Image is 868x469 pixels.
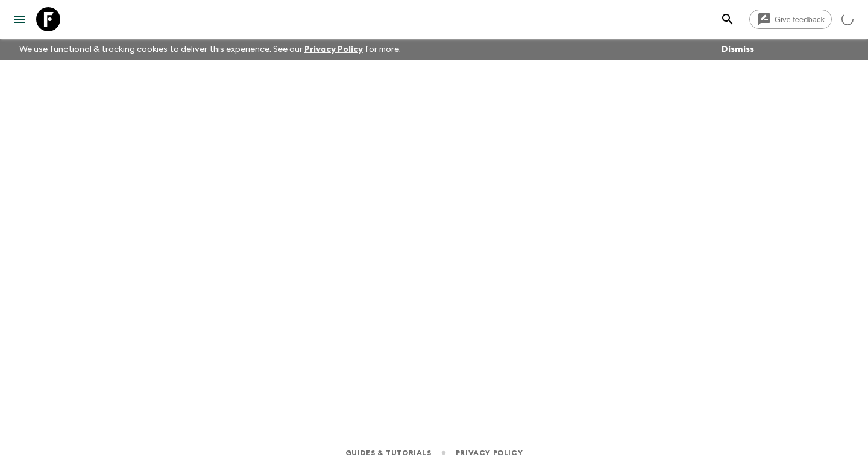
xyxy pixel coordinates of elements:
button: Dismiss [719,41,757,58]
p: We use functional & tracking cookies to deliver this experience. See our for more. [14,39,406,60]
button: search adventures [715,7,740,31]
a: Privacy Policy [456,446,523,459]
a: Give feedback [749,10,832,29]
a: Privacy Policy [304,45,363,54]
a: Guides & Tutorials [345,446,432,459]
button: menu [7,7,31,31]
span: Give feedback [768,15,831,24]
